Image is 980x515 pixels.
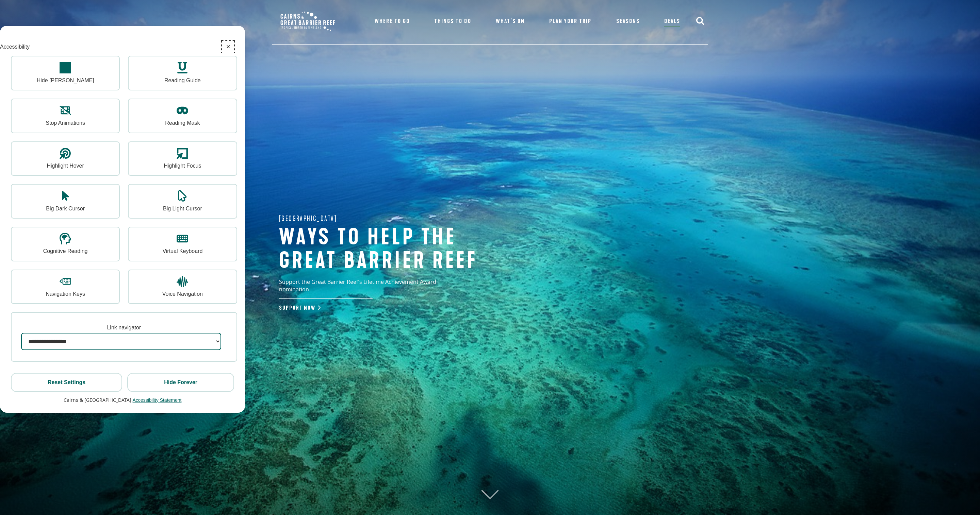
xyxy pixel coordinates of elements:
span: Hide Forever [164,379,197,385]
span: Reset Settings [48,379,85,385]
span: Cairns & [GEOGRAPHIC_DATA] [64,397,131,403]
span: Cognitive Reading [43,247,88,255]
p: Support the Great Barrier Reef’s Lifetime Achievement Award nomination [279,278,466,299]
span: Reading Guide [164,76,201,84]
button: Reset Settings [11,373,122,392]
button: Hide Forever [127,373,234,392]
a: Things To Do [434,17,471,26]
div: Voice Navigation [128,270,237,304]
a: Seasons [616,17,640,26]
a: Support Now [279,305,319,311]
span: Navigation Keys [46,290,85,298]
a: Plan Your Trip [549,17,592,26]
span: [GEOGRAPHIC_DATA] [279,213,337,224]
span: Highlight Focus [164,162,201,170]
div: Stop Animations [11,99,120,133]
div: Highlight Hover [11,141,120,176]
div: Reading Mask [128,99,237,133]
a: What’s On [496,17,525,26]
span: Hide [PERSON_NAME] [37,76,94,84]
span: Stop Animations [46,119,85,127]
a: Deals [664,17,680,27]
button: Accessibility Statement [133,397,182,403]
label: Link navigator [107,324,141,331]
h1: Ways to help the great barrier reef [279,226,504,273]
span: Big Dark Cursor [46,205,85,212]
div: Navigation Keys [11,270,120,304]
button: Close Accessibility Panel [222,41,234,53]
div: Reading Guide [128,56,237,90]
span: Voice Navigation [162,290,203,298]
div: Cognitive Reading [11,227,120,261]
a: Where To Go [375,17,410,26]
span: Virtual Keyboard [162,247,202,255]
div: Big Light Cursor [128,184,237,219]
select: Useful Links [21,333,221,350]
span: Highlight Hover [47,162,84,170]
div: Highlight Focus [128,141,237,176]
span: Big Light Cursor [163,205,202,212]
div: Hide [PERSON_NAME] [11,56,120,90]
div: Virtual Keyboard [128,227,237,261]
div: Big Dark Cursor [11,184,120,219]
span: Reading Mask [165,119,200,127]
img: CGBR-TNQ_dual-logo.svg [276,7,340,36]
